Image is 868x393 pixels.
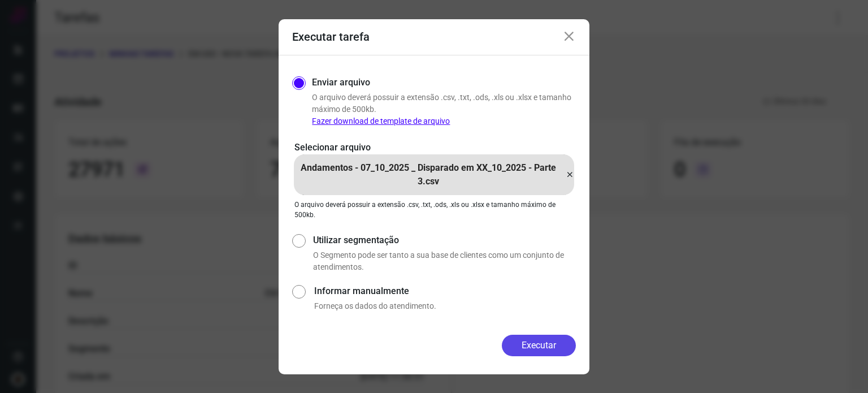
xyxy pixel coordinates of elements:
label: Enviar arquivo [312,76,370,89]
label: Utilizar segmentação [313,234,576,247]
p: O Segmento pode ser tanto a sua base de clientes como um conjunto de atendimentos. [313,249,576,273]
p: O arquivo deverá possuir a extensão .csv, .txt, .ods, .xls ou .xlsx e tamanho máximo de 500kb. [294,200,574,220]
p: Andamentos - 07_10_2025 _ Disparado em XX_10_2025 - Parte 3.csv [294,161,562,188]
h3: Executar tarefa [292,30,370,44]
p: Forneça os dados do atendimento. [314,300,576,312]
a: Fazer download de template de arquivo [312,116,450,126]
p: Selecionar arquivo [294,141,574,154]
p: O arquivo deverá possuir a extensão .csv, .txt, .ods, .xls ou .xlsx e tamanho máximo de 500kb. [312,92,576,127]
label: Informar manualmente [314,284,576,298]
button: Executar [502,335,576,356]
